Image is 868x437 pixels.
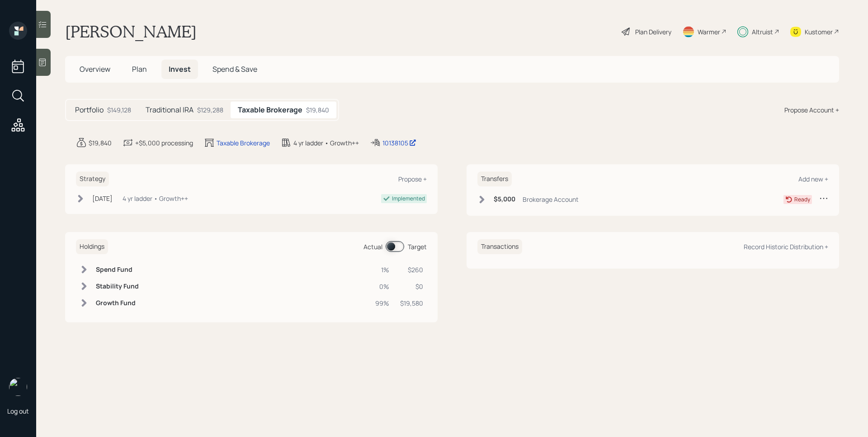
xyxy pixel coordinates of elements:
[477,239,522,254] h6: Transactions
[146,106,193,114] h5: Traditional IRA
[9,378,27,396] img: james-distasi-headshot.png
[80,64,110,74] span: Overview
[635,27,671,37] div: Plan Delivery
[477,172,512,186] h6: Transfers
[96,266,139,274] h6: Spend Fund
[89,138,112,148] div: $19,840
[375,265,389,274] div: 1%
[92,194,113,203] div: [DATE]
[169,64,191,74] span: Invest
[744,242,828,251] div: Record Historic Distribution +
[306,105,329,115] div: $19,840
[217,138,270,148] div: Taxable Brokerage
[132,64,147,74] span: Plan
[400,265,423,274] div: $260
[805,27,833,37] div: Kustomer
[363,242,382,251] div: Actual
[398,175,427,183] div: Propose +
[392,195,425,203] div: Implemented
[212,64,257,74] span: Spend & Save
[65,22,197,42] h1: [PERSON_NAME]
[794,195,810,204] div: Ready
[798,175,828,183] div: Add new +
[382,138,416,148] div: 10138105
[75,106,104,114] h5: Portfolio
[375,298,389,308] div: 99%
[408,242,427,251] div: Target
[400,282,423,291] div: $0
[698,27,720,37] div: Warmer
[96,299,139,307] h6: Growth Fund
[7,407,29,415] div: Log out
[107,105,131,115] div: $149,128
[123,194,188,203] div: 4 yr ladder • Growth++
[96,283,139,290] h6: Stability Fund
[523,195,579,204] div: Brokerage Account
[238,106,302,114] h5: Taxable Brokerage
[494,195,515,203] h6: $5,000
[752,27,773,37] div: Altruist
[375,282,389,291] div: 0%
[784,105,839,115] div: Propose Account +
[293,138,359,148] div: 4 yr ladder • Growth++
[76,239,108,254] h6: Holdings
[197,105,223,115] div: $129,288
[76,172,109,186] h6: Strategy
[135,138,193,148] div: +$5,000 processing
[400,298,423,308] div: $19,580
